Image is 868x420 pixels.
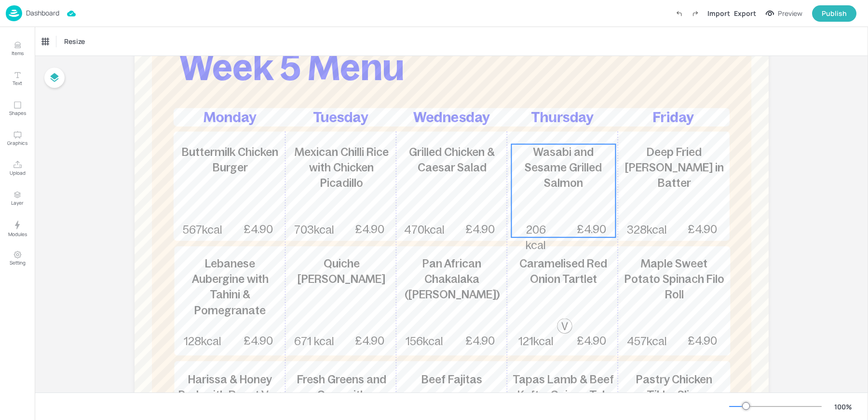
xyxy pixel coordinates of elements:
label: Undo (Ctrl + Z) [671,5,687,22]
span: Caramelised Red Onion Tartlet [519,257,607,285]
button: Preview [760,6,808,21]
span: Wasabi and Sesame Grilled Salmon [525,146,602,189]
label: Redo (Ctrl + Y) [687,5,704,22]
div: Import [707,8,730,18]
div: 100 % [831,402,854,412]
span: £4.90 [577,223,606,236]
span: Beef Fajitas [421,373,482,386]
span: £4.90 [688,223,717,236]
div: Preview [778,8,802,19]
span: £4.90 [688,335,717,347]
span: £4.90 [244,335,273,347]
span: Maple Sweet Potato Spinach Filo Roll [624,257,724,301]
span: 206 kcal [526,224,546,252]
span: 457kcal [627,335,667,348]
span: Grilled Chicken & Caesar Salad [409,146,495,174]
span: Resize [62,36,87,46]
button: Publish [812,5,856,22]
span: £4.90 [465,223,495,236]
span: 328kcal [627,224,667,236]
span: 121kcal [518,335,554,348]
span: Quiche [PERSON_NAME] [298,257,385,285]
span: Pan African Chakalaka ([PERSON_NAME]) [405,257,500,301]
span: Harissa & Honey Pork with Roast Veg Cous Cous [178,373,282,417]
span: Mexican Chilli Rice with Chicken Picadillo [295,146,389,189]
div: Export [734,8,756,18]
span: 156kcal [406,335,443,348]
span: 128kcal [184,335,221,348]
span: Lebanese Aubergine with Tahini & Pomegranate [192,257,269,317]
span: £4.90 [465,335,495,347]
span: Tapas Lamb & Beef Kofta, Quinoa Tab [513,373,614,401]
span: 671 kcal [294,335,334,348]
span: 703kcal [294,224,334,236]
span: Week 5 Menu [179,47,405,88]
img: logo-86c26b7e.jpg [6,5,22,21]
span: Deep Fried [PERSON_NAME] in Batter [625,146,724,189]
span: £4.90 [355,223,384,236]
span: 470kcal [404,224,445,236]
span: £4.90 [577,335,606,347]
p: Dashboard [26,10,59,16]
span: £4.90 [355,335,384,347]
span: Buttermilk Chicken Burger [182,146,278,174]
span: £4.90 [244,223,273,236]
span: 567kcal [183,224,222,236]
span: Fresh Greens and Orzo with Parmesan [297,373,386,417]
span: Pastry Chicken Tikka Slice [636,373,712,401]
div: Publish [822,8,847,19]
